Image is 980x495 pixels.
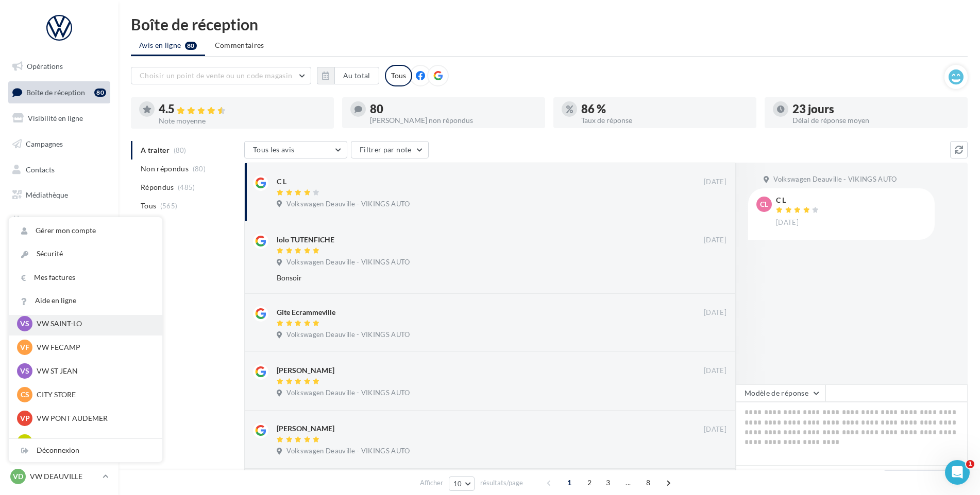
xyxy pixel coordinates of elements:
[453,480,462,488] span: 10
[6,56,112,77] a: Opérations
[370,117,537,124] div: [PERSON_NAME] non répondus
[37,437,150,447] p: VW LISIEUX
[140,71,292,80] span: Choisir un point de vente ou un code magasin
[277,423,334,434] div: [PERSON_NAME]
[449,476,475,491] button: 10
[37,366,150,376] p: VW ST JEAN
[94,89,106,97] div: 80
[6,236,112,266] a: PLV et print personnalisable
[704,236,726,245] span: [DATE]
[704,366,726,376] span: [DATE]
[6,270,112,300] a: Campagnes DataOnDemand
[480,478,523,488] span: résultats/page
[131,67,311,84] button: Choisir un point de vente ou un code magasin
[26,190,68,199] span: Médiathèque
[244,141,347,158] button: Tous les avis
[966,460,974,468] span: 1
[792,117,959,124] div: Délai de réponse moyen
[760,199,768,209] span: CL
[6,184,112,206] a: Médiathèque
[37,319,150,329] p: VW SAINT-LO
[640,474,656,491] span: 8
[286,258,410,267] span: Volkswagen Deauville - VIKINGS AUTO
[6,81,112,103] a: Boîte de réception80
[27,62,63,70] span: Opérations
[26,87,85,96] span: Boîte de réception
[30,471,98,482] p: VW DEAUVILLE
[351,141,429,158] button: Filtrer par note
[277,176,286,187] div: C L
[620,474,636,491] span: ...
[160,202,178,210] span: (565)
[945,460,970,485] iframe: Intercom live chat
[6,108,112,129] a: Visibilité en ligne
[9,439,162,462] div: Déconnexion
[370,103,537,115] div: 80
[28,114,83,122] span: Visibilité en ligne
[286,388,410,398] span: Volkswagen Deauville - VIKINGS AUTO
[581,474,598,491] span: 2
[600,474,616,491] span: 3
[131,16,968,32] div: Boîte de réception
[20,342,29,352] span: VF
[20,413,30,423] span: VP
[581,117,748,124] div: Taux de réponse
[178,183,195,191] span: (485)
[334,67,379,84] button: Au total
[385,65,412,86] div: Tous
[286,447,410,456] span: Volkswagen Deauville - VIKINGS AUTO
[13,471,23,482] span: VD
[159,103,326,115] div: 4.5
[561,474,578,491] span: 1
[37,342,150,352] p: VW FECAMP
[9,219,162,242] a: Gérer mon compte
[6,210,112,232] a: Calendrier
[26,139,63,148] span: Campagnes
[277,307,335,317] div: Gite Ecrammeville
[9,289,162,312] a: Aide en ligne
[20,319,29,329] span: VS
[420,478,443,488] span: Afficher
[253,145,295,154] span: Tous les avis
[704,308,726,317] span: [DATE]
[776,197,821,204] div: C L
[286,330,410,340] span: Volkswagen Deauville - VIKINGS AUTO
[141,164,189,174] span: Non répondus
[277,273,660,283] div: Bonsoir
[792,103,959,115] div: 23 jours
[776,218,799,227] span: [DATE]
[37,413,150,423] p: VW PONT AUDEMER
[736,384,825,402] button: Modèle de réponse
[8,467,110,486] a: VD VW DEAUVILLE
[704,178,726,187] span: [DATE]
[20,366,29,376] span: VS
[141,182,174,192] span: Répondus
[6,159,112,181] a: Contacts
[286,200,410,209] span: Volkswagen Deauville - VIKINGS AUTO
[215,40,264,50] span: Commentaires
[6,133,112,155] a: Campagnes
[317,67,379,84] button: Au total
[9,266,162,289] a: Mes factures
[37,390,150,400] p: CITY STORE
[277,365,334,376] div: [PERSON_NAME]
[21,437,29,447] span: VL
[26,216,60,225] span: Calendrier
[277,235,334,245] div: lolo TUTENFICHE
[21,390,29,400] span: CS
[159,117,326,125] div: Note moyenne
[193,165,206,173] span: (80)
[704,425,726,434] span: [DATE]
[26,165,55,173] span: Contacts
[9,242,162,266] a: Sécurité
[581,103,748,115] div: 86 %
[773,175,897,184] span: Volkswagen Deauville - VIKINGS AUTO
[141,201,156,211] span: Tous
